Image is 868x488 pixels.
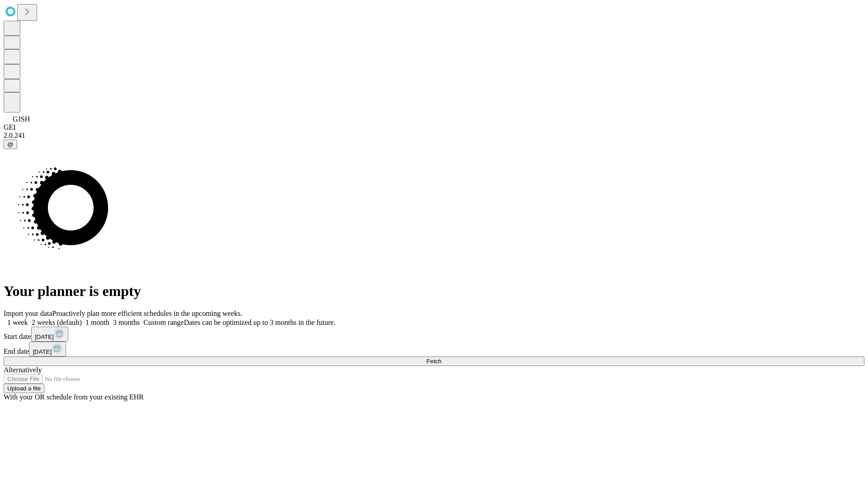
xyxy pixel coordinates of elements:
span: With your OR schedule from your existing EHR [4,393,144,401]
span: [DATE] [33,348,52,355]
button: @ [4,140,17,149]
span: 1 week [7,319,28,326]
span: Import your data [4,310,52,317]
div: End date [4,342,864,357]
button: [DATE] [31,327,68,342]
div: Start date [4,327,864,342]
span: Proactively plan more efficient schedules in the upcoming weeks. [52,310,242,317]
span: 2 weeks (default) [32,319,82,326]
h1: Your planner is empty [4,283,864,300]
div: GEI [4,123,864,131]
span: Dates can be optimized up to 3 months in the future. [184,319,335,326]
div: 2.0.241 [4,131,864,140]
span: 3 months [113,319,140,326]
button: Upload a file [4,384,44,393]
span: @ [7,141,14,148]
span: Custom range [143,319,184,326]
span: GJSH [13,115,30,123]
button: [DATE] [29,342,66,357]
span: 1 month [85,319,109,326]
button: Fetch [4,357,864,366]
span: [DATE] [35,333,54,340]
span: Fetch [426,358,441,365]
span: Alternatively [4,366,42,374]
